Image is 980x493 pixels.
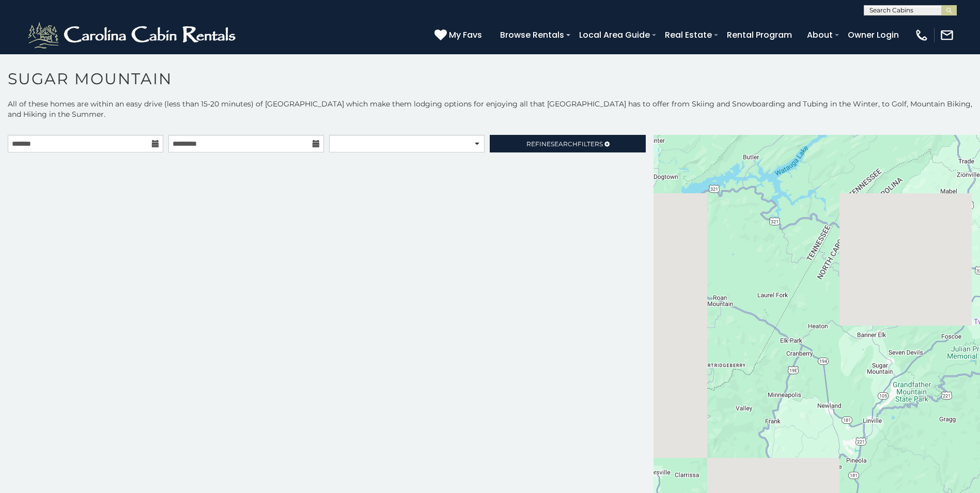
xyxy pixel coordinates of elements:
[449,28,482,41] span: My Favs
[914,28,929,42] img: phone-regular-white.png
[802,26,838,44] a: About
[940,28,954,42] img: mail-regular-white.png
[495,26,569,44] a: Browse Rentals
[551,140,578,148] span: Search
[574,26,655,44] a: Local Area Guide
[660,26,717,44] a: Real Estate
[722,26,797,44] a: Rental Program
[434,28,485,42] a: My Favs
[26,20,240,51] img: White-1-2.png
[526,140,603,148] span: Refine Filters
[843,26,904,44] a: Owner Login
[490,135,645,152] a: RefineSearchFilters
